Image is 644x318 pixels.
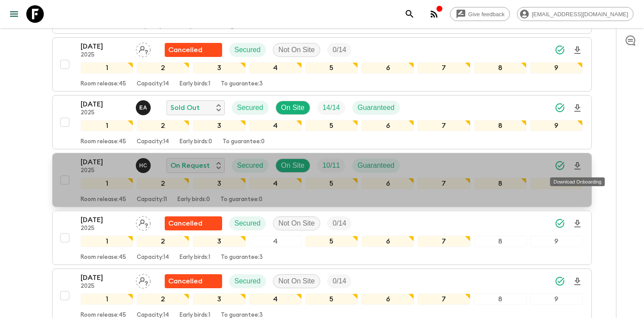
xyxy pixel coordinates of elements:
[530,293,583,305] div: 9
[136,103,152,110] span: Ernesto Andrade
[249,293,302,305] div: 4
[327,216,351,230] div: Trip Fill
[572,276,583,287] svg: Download Onboarding
[168,276,202,286] p: Cancelled
[81,215,129,225] p: [DATE]
[81,81,126,88] p: Room release: 45
[527,11,633,18] span: [EMAIL_ADDRESS][DOMAIN_NAME]
[530,236,583,247] div: 9
[249,178,302,189] div: 4
[281,160,304,171] p: On Site
[361,62,414,74] div: 6
[474,293,527,305] div: 8
[361,293,414,305] div: 6
[136,161,152,168] span: Hector Carillo
[237,102,263,113] p: Secured
[136,45,151,52] span: Assign pack leader
[165,274,222,288] div: Flash Pack cancellation
[170,160,210,171] p: On Request
[52,37,592,92] button: [DATE]2025Assign pack leaderFlash Pack cancellationSecuredNot On SiteTrip Fill123456789Room relea...
[137,62,189,74] div: 2
[81,293,133,305] div: 1
[572,219,583,229] svg: Download Onboarding
[361,178,414,189] div: 6
[322,160,340,171] p: 10 / 11
[317,101,345,115] div: Trip Fill
[401,5,418,23] button: search adventures
[81,99,129,110] p: [DATE]
[81,283,129,290] p: 2025
[273,274,321,288] div: Not On Site
[322,102,340,113] p: 14 / 14
[137,196,167,203] p: Capacity: 11
[168,45,202,55] p: Cancelled
[555,102,565,113] svg: Synced Successfully
[139,104,147,111] p: E A
[555,218,565,229] svg: Synced Successfully
[550,177,605,186] div: Download Onboarding
[81,41,129,52] p: [DATE]
[530,178,583,189] div: 9
[170,102,200,113] p: Sold Out
[305,62,358,74] div: 5
[234,45,261,55] p: Secured
[232,101,269,115] div: Secured
[81,236,133,247] div: 1
[137,236,189,247] div: 2
[327,43,351,57] div: Trip Fill
[137,293,189,305] div: 2
[193,62,245,74] div: 3
[572,103,583,113] svg: Download Onboarding
[279,218,315,229] p: Not On Site
[357,102,395,113] p: Guaranteed
[180,81,210,88] p: Early birds: 1
[572,161,583,171] svg: Download Onboarding
[81,138,126,145] p: Room release: 45
[52,211,592,265] button: [DATE]2025Assign pack leaderFlash Pack cancellationSecuredNot On SiteTrip Fill123456789Room relea...
[81,157,129,167] p: [DATE]
[136,100,152,115] button: EA
[81,120,133,131] div: 1
[81,62,133,74] div: 1
[137,81,169,88] p: Capacity: 14
[317,159,345,173] div: Trip Fill
[273,216,321,230] div: Not On Site
[168,218,202,229] p: Cancelled
[474,120,527,131] div: 8
[81,110,129,117] p: 2025
[81,225,129,232] p: 2025
[279,45,315,55] p: Not On Site
[361,120,414,131] div: 6
[249,120,302,131] div: 4
[418,178,470,189] div: 7
[136,219,151,226] span: Assign pack leader
[450,7,510,21] a: Give feedback
[139,162,148,169] p: H C
[5,5,23,23] button: menu
[180,254,210,261] p: Early birds: 1
[234,276,261,286] p: Secured
[305,178,358,189] div: 5
[220,196,262,203] p: To guarantee: 0
[81,272,129,283] p: [DATE]
[193,178,245,189] div: 3
[137,178,189,189] div: 2
[249,62,302,74] div: 4
[305,293,358,305] div: 5
[418,293,470,305] div: 7
[165,216,222,230] div: Flash Pack cancellation
[136,276,151,283] span: Assign pack leader
[276,101,310,115] div: On Site
[418,62,470,74] div: 7
[418,236,470,247] div: 7
[234,218,261,229] p: Secured
[223,138,265,145] p: To guarantee: 0
[333,276,346,286] p: 0 / 14
[81,52,129,59] p: 2025
[193,293,245,305] div: 3
[81,254,126,261] p: Room release: 45
[229,216,266,230] div: Secured
[305,120,358,131] div: 5
[221,81,263,88] p: To guarantee: 3
[361,236,414,247] div: 6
